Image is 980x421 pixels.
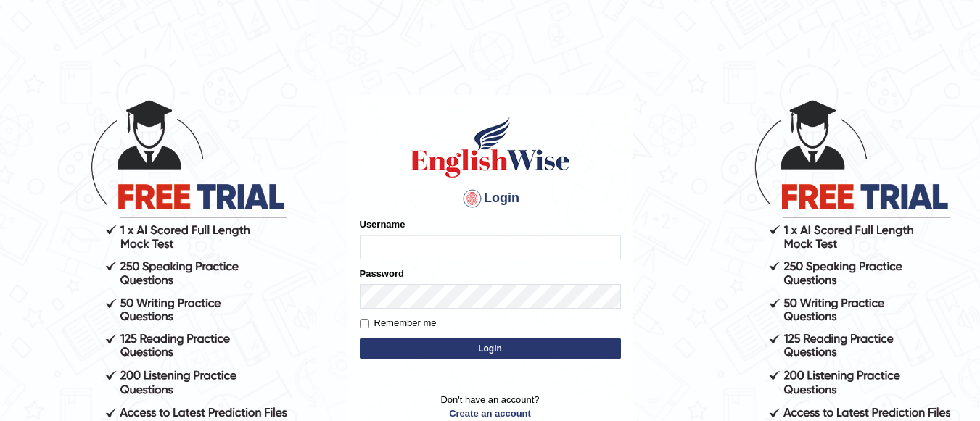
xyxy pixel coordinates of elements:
label: Remember me [360,316,437,330]
button: Login [360,338,621,359]
a: Create an account [360,407,621,420]
label: Password [360,267,404,280]
label: Username [360,217,405,231]
input: Remember me [360,319,369,328]
img: Logo of English Wise sign in for intelligent practice with AI [408,114,573,180]
h4: Login [360,187,621,210]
